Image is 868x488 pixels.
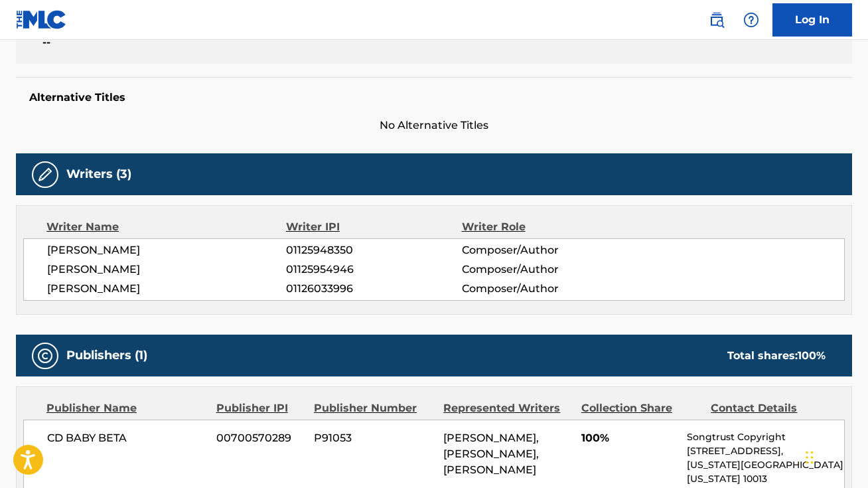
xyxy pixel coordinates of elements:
img: search [709,12,725,28]
h5: Publishers (1) [66,348,147,363]
div: Publisher Name [46,400,206,416]
img: Writers [37,167,53,183]
div: Publisher IPI [216,400,304,416]
span: Composer/Author [462,262,621,278]
span: 01126033996 [286,281,461,297]
div: Writer IPI [286,219,462,235]
div: Collection Share [581,400,701,416]
img: help [743,12,759,28]
span: [PERSON_NAME] [47,262,286,278]
span: P91053 [314,430,433,446]
p: Songtrust Copyright [687,430,844,444]
span: Composer/Author [462,242,621,258]
span: 100% [581,430,677,446]
div: Contact Details [711,400,830,416]
div: Drag [806,438,814,477]
div: Represented Writers [443,400,571,416]
span: [PERSON_NAME] [47,242,286,258]
span: 100 % [798,349,826,362]
img: Publishers [37,348,53,364]
span: 01125948350 [286,242,461,258]
span: CD BABY BETA [47,430,206,446]
div: Help [738,7,764,33]
iframe: Chat Widget [802,424,868,488]
h5: Writers (3) [66,167,131,182]
div: Total shares: [727,348,826,364]
h5: Alternative Titles [29,91,839,104]
span: [PERSON_NAME], [PERSON_NAME], [PERSON_NAME] [443,432,539,476]
span: 00700570289 [216,430,304,446]
span: -- [42,35,242,50]
span: 01125954946 [286,262,461,278]
span: Composer/Author [462,281,621,297]
img: MLC Logo [16,10,67,29]
span: No Alternative Titles [16,118,852,133]
a: Log In [772,3,852,37]
div: Writer Name [46,219,286,235]
a: Public Search [703,7,730,33]
p: [STREET_ADDRESS], [687,444,844,458]
p: [US_STATE][GEOGRAPHIC_DATA][US_STATE] 10013 [687,458,844,486]
div: Writer Role [462,219,622,235]
span: [PERSON_NAME] [47,281,286,297]
div: Publisher Number [314,400,433,416]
